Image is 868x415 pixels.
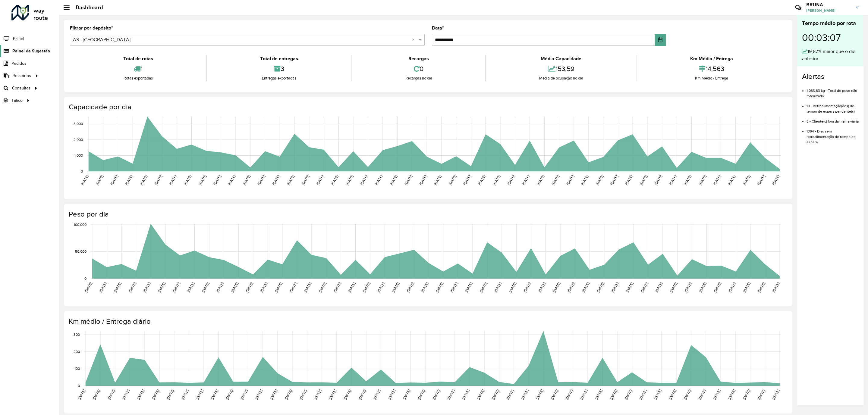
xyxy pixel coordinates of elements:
text: [DATE] [402,389,411,400]
div: 3 [208,62,350,75]
text: [DATE] [240,389,248,400]
text: [DATE] [727,174,736,186]
text: [DATE] [139,174,148,186]
text: [DATE] [284,389,293,400]
text: [DATE] [520,389,529,400]
text: [DATE] [491,389,499,400]
text: [DATE] [537,282,546,293]
text: [DATE] [595,174,604,186]
label: Data [432,24,444,32]
div: Rotas exportadas [71,75,205,81]
text: [DATE] [77,389,86,400]
text: [DATE] [433,174,442,186]
text: [DATE] [168,174,177,186]
text: [DATE] [493,282,502,293]
span: Clear all [412,36,417,43]
text: [DATE] [772,389,780,400]
text: 2,000 [74,138,83,142]
h4: Alertas [802,72,859,81]
text: [DATE] [198,174,207,186]
li: 19 - Retroalimentação(ões) de tempo de espera pendente(s) [807,99,859,114]
text: [DATE] [121,389,130,400]
text: 0 [81,169,83,173]
h2: Dashboard [70,4,103,11]
div: Recargas [354,55,484,62]
text: 0 [84,276,86,280]
text: [DATE] [154,174,162,186]
text: [DATE] [654,282,663,293]
text: [DATE] [624,174,633,186]
text: [DATE] [596,282,605,293]
text: [DATE] [683,389,692,400]
text: [DATE] [318,282,327,293]
text: 100,000 [74,223,86,226]
text: [DATE] [242,174,251,186]
text: [DATE] [757,282,766,293]
text: [DATE] [698,282,707,293]
text: [DATE] [432,389,440,400]
text: [DATE] [594,389,603,400]
text: [DATE] [624,389,633,400]
h4: Capacidade por dia [69,103,786,111]
text: [DATE] [742,174,751,186]
div: Recargas no dia [354,75,484,81]
text: [DATE] [274,282,283,293]
div: Média de ocupação no dia [487,75,635,81]
text: [DATE] [330,174,339,186]
text: [DATE] [387,389,396,400]
text: [DATE] [230,282,239,293]
li: 1.083,83 kg - Total de peso não roteirizado [807,83,859,99]
text: [DATE] [420,282,429,293]
text: [DATE] [373,389,381,400]
div: Total de rotas [71,55,205,62]
text: 300 [74,332,80,336]
text: [DATE] [581,282,590,293]
text: [DATE] [272,174,280,186]
text: [DATE] [698,174,707,186]
div: 0 [354,62,484,75]
text: [DATE] [225,389,234,400]
text: [DATE] [301,174,310,186]
text: [DATE] [712,174,721,186]
text: [DATE] [508,282,517,293]
text: [DATE] [640,282,649,293]
text: [DATE] [227,174,236,186]
text: [DATE] [195,389,204,400]
text: [DATE] [772,174,780,186]
h4: Km médio / Entrega diário [69,317,786,326]
text: [DATE] [259,282,268,293]
text: [DATE] [257,174,266,186]
text: [DATE] [186,282,195,293]
text: 0 [78,384,80,388]
text: [DATE] [757,389,766,400]
text: [DATE] [639,174,648,186]
text: [DATE] [580,174,589,186]
text: [DATE] [316,174,324,186]
text: [DATE] [84,282,93,293]
div: 153,59 [487,62,635,75]
text: [DATE] [360,174,368,186]
text: [DATE] [183,174,192,186]
span: Relatórios [12,73,31,79]
text: [DATE] [523,282,531,293]
text: [DATE] [142,282,151,293]
li: 1364 - Dias sem retroalimentação de tempo de espera [807,124,859,145]
div: Tempo médio por rota [802,19,859,27]
text: [DATE] [343,389,352,400]
text: [DATE] [669,282,678,293]
text: [DATE] [668,174,677,186]
text: [DATE] [157,282,166,293]
text: [DATE] [446,389,455,400]
text: [DATE] [492,174,501,186]
text: [DATE] [99,282,107,293]
text: [DATE] [567,282,575,293]
text: [DATE] [376,282,385,293]
text: [DATE] [419,174,427,186]
text: [DATE] [286,174,295,186]
text: [DATE] [684,282,692,293]
text: [DATE] [479,282,488,293]
text: [DATE] [181,389,189,400]
text: [DATE] [299,389,307,400]
text: [DATE] [450,282,458,293]
h3: BRUNA [806,2,851,8]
